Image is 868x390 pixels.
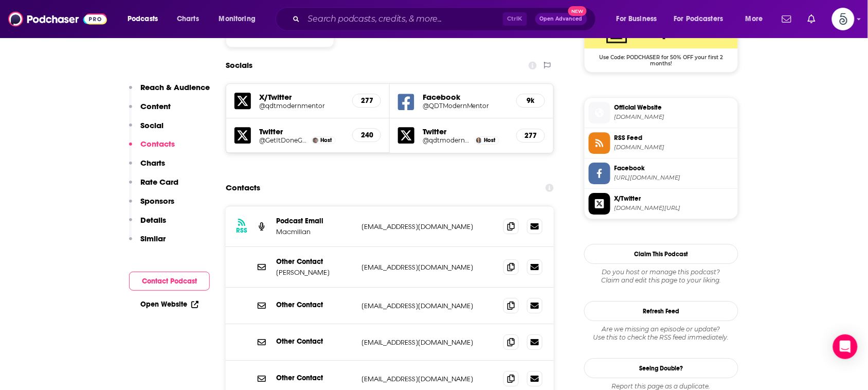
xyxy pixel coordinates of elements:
[361,222,495,231] p: [EMAIL_ADDRESS][DOMAIN_NAME]
[219,12,256,26] span: Monitoring
[667,11,738,27] button: open menu
[140,139,175,149] p: Contacts
[236,226,247,235] h3: RSS
[525,131,536,140] h5: 277
[484,137,495,144] span: Host
[129,120,164,139] button: Social
[276,268,353,277] p: [PERSON_NAME]
[140,101,171,111] p: Content
[129,177,178,196] button: Rate Card
[614,164,734,173] span: Facebook
[128,12,158,26] span: Podcasts
[614,174,734,182] span: https://www.facebook.com/QDTModernMentor
[320,137,332,144] span: Host
[525,96,536,105] h5: 9k
[568,6,587,16] span: New
[746,12,763,26] span: More
[584,244,738,264] button: Claim This Podcast
[585,48,738,67] span: Use Code: PODCHASER for 50% OFF your first 2 months!
[177,12,199,26] span: Charts
[140,120,164,130] p: Social
[423,102,508,110] a: @QDTModernMentor
[361,96,372,105] h5: 277
[614,133,734,143] span: RSS Feed
[129,215,166,234] button: Details
[140,234,166,243] p: Similar
[140,215,166,225] p: Details
[804,10,820,28] a: Show notifications dropdown
[589,132,734,154] a: RSS Feed[DOMAIN_NAME]
[614,144,734,151] span: quickanddirtytips.com
[120,11,171,27] button: open menu
[361,375,495,383] p: [EMAIL_ADDRESS][DOMAIN_NAME]
[584,325,738,342] div: Are we missing an episode or update? Use this to check the RSS feed immediately.
[285,7,606,31] div: Search podcasts, credits, & more...
[276,300,353,309] p: Other Contact
[140,196,174,206] p: Sponsors
[226,178,260,198] h2: Contacts
[140,158,165,168] p: Charts
[361,302,495,310] p: [EMAIL_ADDRESS][DOMAIN_NAME]
[423,136,472,144] a: @qdtmodernmentor
[304,11,503,27] input: Search podcasts, credits, & more...
[476,137,482,143] img: Rachel Cooke
[276,227,353,236] p: Macmillan
[8,9,107,29] img: Podchaser - Follow, Share and Rate Podcasts
[832,8,855,30] span: Logged in as Spiral5-G2
[276,374,353,382] p: Other Contact
[212,11,269,27] button: open menu
[276,337,353,346] p: Other Contact
[361,131,372,139] h5: 240
[140,177,178,187] p: Rate Card
[423,127,508,136] h5: Twitter
[129,234,166,253] button: Similar
[614,113,734,121] span: simplecast.com
[259,102,344,110] a: @qdtmodernmentor
[584,358,738,378] a: Seeing Double?
[540,16,583,22] span: Open Advanced
[589,102,734,123] a: Official Website[DOMAIN_NAME]
[129,272,210,291] button: Contact Podcast
[617,12,657,26] span: For Business
[778,10,795,28] a: Show notifications dropdown
[361,338,495,347] p: [EMAIL_ADDRESS][DOMAIN_NAME]
[535,13,587,25] button: Open AdvancedNew
[259,136,309,144] a: @GetItDoneGuy
[129,82,210,101] button: Reach & Audience
[361,263,495,272] p: [EMAIL_ADDRESS][DOMAIN_NAME]
[313,137,318,143] img: Stever Robbins
[259,92,344,102] h5: X/Twitter
[259,127,344,136] h5: Twitter
[584,268,738,276] span: Do you host or manage this podcast?
[170,11,205,27] a: Charts
[226,56,252,75] h2: Socials
[832,8,855,30] img: User Profile
[738,11,776,27] button: open menu
[276,257,353,266] p: Other Contact
[584,301,738,321] button: Refresh Feed
[584,268,738,285] div: Claim and edit this page to your liking.
[129,139,175,158] button: Contacts
[129,101,171,120] button: Content
[832,8,855,30] button: Show profile menu
[423,92,508,102] h5: Facebook
[614,204,734,212] span: twitter.com/qdtmodernmentor
[614,103,734,112] span: Official Website
[140,82,210,92] p: Reach & Audience
[609,11,670,27] button: open menu
[503,12,527,26] span: Ctrl K
[129,158,165,177] button: Charts
[674,12,724,26] span: For Podcasters
[140,300,198,309] a: Open Website
[129,196,174,215] button: Sponsors
[276,217,353,225] p: Podcast Email
[614,194,734,203] span: X/Twitter
[833,334,858,359] div: Open Intercom Messenger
